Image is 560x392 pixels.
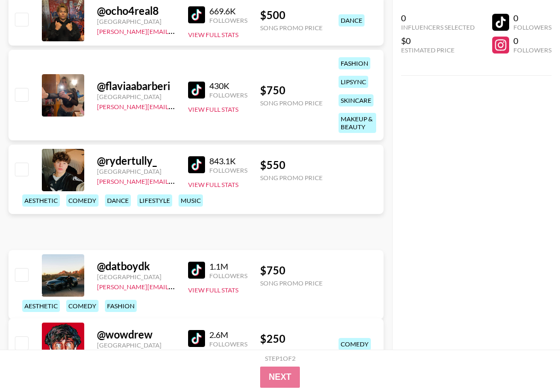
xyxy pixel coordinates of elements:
[66,194,99,207] div: comedy
[209,272,247,280] div: Followers
[66,300,99,312] div: comedy
[260,332,323,345] div: $ 250
[513,23,552,31] div: Followers
[260,8,323,22] div: $ 500
[260,24,323,32] div: Song Promo Price
[209,340,247,348] div: Followers
[97,25,304,35] a: [PERSON_NAME][EMAIL_ADDRESS][PERSON_NAME][DOMAIN_NAME]
[339,338,371,350] div: comedy
[97,260,175,273] div: @ datboydk
[188,6,205,23] img: TikTok
[188,330,205,347] img: TikTok
[513,13,552,23] div: 0
[260,348,323,355] div: Song Promo Price
[97,79,175,93] div: @ flaviaabarberi
[188,286,238,294] button: View Full Stats
[97,341,175,349] div: [GEOGRAPHIC_DATA]
[401,23,475,31] div: Influencers Selected
[260,158,323,172] div: $ 550
[188,31,238,39] button: View Full Stats
[97,4,175,17] div: @ ocho4real8
[209,81,247,91] div: 430K
[22,194,60,207] div: aesthetic
[105,300,137,312] div: fashion
[209,6,247,16] div: 669.6K
[401,13,475,23] div: 0
[137,194,172,207] div: lifestyle
[97,154,175,167] div: @ rydertully_
[188,82,205,99] img: TikTok
[22,300,60,312] div: aesthetic
[339,94,374,106] div: skincare
[339,14,365,26] div: dance
[209,329,247,340] div: 2.6M
[97,273,175,281] div: [GEOGRAPHIC_DATA]
[209,156,247,166] div: 843.1K
[188,105,238,113] button: View Full Stats
[401,46,475,54] div: Estimated Price
[97,167,175,175] div: [GEOGRAPHIC_DATA]
[260,174,323,182] div: Song Promo Price
[97,101,254,111] a: [PERSON_NAME][EMAIL_ADDRESS][DOMAIN_NAME]
[188,262,205,279] img: TikTok
[209,91,247,99] div: Followers
[209,261,247,272] div: 1.1M
[513,46,552,54] div: Followers
[209,166,247,174] div: Followers
[260,99,323,107] div: Song Promo Price
[339,57,370,69] div: fashion
[513,35,552,46] div: 0
[97,328,175,341] div: @ wowdrew
[179,194,203,207] div: music
[260,367,300,388] button: Next
[260,279,323,287] div: Song Promo Price
[339,113,376,133] div: makeup & beauty
[401,35,475,46] div: $0
[97,93,175,101] div: [GEOGRAPHIC_DATA]
[260,264,323,277] div: $ 750
[507,339,547,379] iframe: Drift Widget Chat Controller
[260,84,323,97] div: $ 750
[105,194,131,207] div: dance
[209,16,247,24] div: Followers
[188,156,205,173] img: TikTok
[97,281,254,291] a: [PERSON_NAME][EMAIL_ADDRESS][DOMAIN_NAME]
[97,17,175,25] div: [GEOGRAPHIC_DATA]
[188,181,238,189] button: View Full Stats
[339,76,368,88] div: lipsync
[265,354,296,362] div: Step 1 of 2
[97,175,254,185] a: [PERSON_NAME][EMAIL_ADDRESS][DOMAIN_NAME]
